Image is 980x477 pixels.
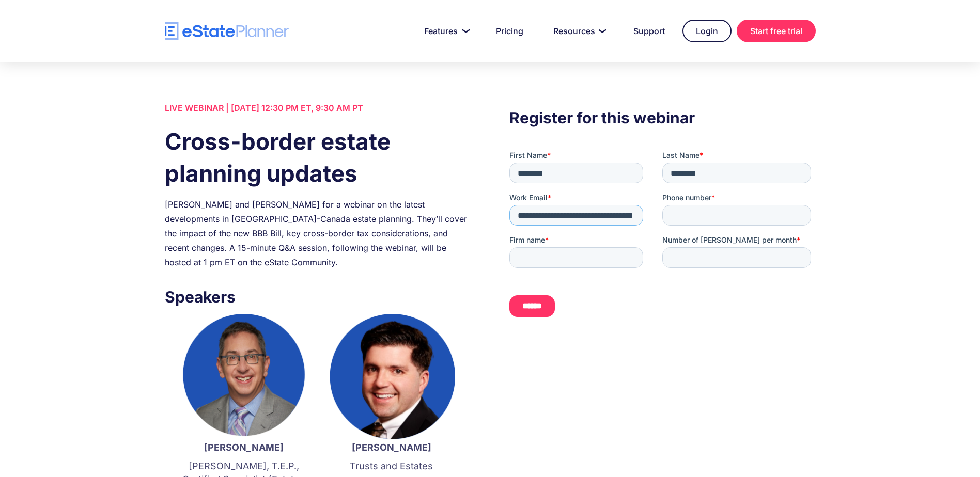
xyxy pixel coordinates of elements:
h3: Register for this webinar [509,106,815,130]
div: LIVE WEBINAR | [DATE] 12:30 PM ET, 9:30 AM PT [165,101,471,115]
strong: [PERSON_NAME] [204,442,284,453]
a: Resources [541,21,616,41]
strong: [PERSON_NAME] [352,442,431,453]
a: Start free trial [737,20,816,42]
iframe: Form 0 [509,150,815,326]
a: home [165,22,289,40]
h1: Cross-border estate planning updates [165,125,471,189]
h3: Speakers [165,285,471,309]
div: [PERSON_NAME] and [PERSON_NAME] for a webinar on the latest developments in [GEOGRAPHIC_DATA]-Can... [165,197,471,269]
p: Trusts and Estates [328,459,455,473]
a: Features [412,21,478,41]
a: Support [621,21,677,41]
a: Pricing [484,21,536,41]
a: Login [682,20,732,42]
